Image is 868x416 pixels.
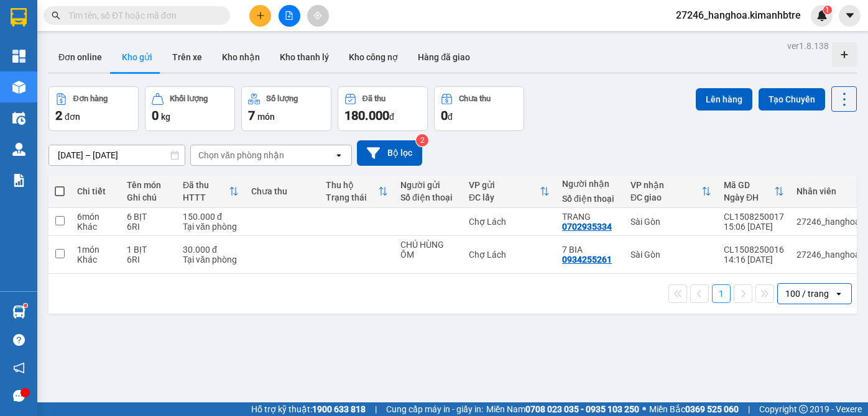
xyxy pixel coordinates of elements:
[339,42,408,72] button: Kho công nợ
[844,10,856,21] span: caret-down
[73,94,108,103] div: Đơn hàng
[112,42,162,72] button: Kho gửi
[525,404,639,414] strong: 0708 023 035 - 0935 103 250
[127,222,170,232] div: 6RI
[307,5,329,27] button: aim
[375,402,377,416] span: |
[334,150,344,160] svg: open
[241,86,331,131] button: Số lượng7món
[285,11,293,20] span: file-add
[338,86,428,131] button: Đã thu180.000đ
[177,175,245,208] th: Toggle SortBy
[666,7,811,23] span: 27246_hanghoa.kimanhbtre
[249,5,271,27] button: plus
[562,194,618,204] div: Số điện thoại
[408,42,480,72] button: Hàng đã giao
[279,5,300,27] button: file-add
[486,402,639,416] span: Miền Nam
[562,222,612,232] div: 0702935334
[183,192,229,202] div: HTTT
[785,287,829,300] div: 100 / trang
[326,192,378,202] div: Trạng thái
[400,192,456,202] div: Số điện thoại
[49,145,185,165] input: Select a date range.
[326,180,378,190] div: Thu hộ
[400,240,456,260] div: CHÚ HÙNG ÔM
[183,212,239,222] div: 150.000 đ
[251,186,313,196] div: Chưa thu
[48,42,112,72] button: Đơn online
[161,112,170,122] span: kg
[724,255,784,265] div: 14:16 [DATE]
[77,212,114,222] div: 6 món
[434,86,524,131] button: Chưa thu0đ
[630,180,701,190] div: VP nhận
[685,404,739,414] strong: 0369 525 060
[823,6,832,14] sup: 1
[724,222,784,232] div: 15:06 [DATE]
[77,222,114,232] div: Khác
[68,9,215,22] input: Tìm tên, số ĐT hoặc mã đơn
[127,212,170,222] div: 6 BỊT
[183,245,239,255] div: 30.000 đ
[630,217,711,227] div: Sài Gòn
[266,94,298,103] div: Số lượng
[448,112,453,122] span: đ
[562,245,618,255] div: 7 BIA
[127,255,170,265] div: 6RI
[12,174,25,187] img: solution-icon
[256,11,265,20] span: plus
[400,180,456,190] div: Người gửi
[469,180,540,190] div: VP gửi
[212,42,270,72] button: Kho nhận
[145,86,235,131] button: Khối lượng0kg
[816,10,828,21] img: icon-new-feature
[13,334,25,346] span: question-circle
[748,402,750,416] span: |
[13,362,25,374] span: notification
[65,112,80,122] span: đơn
[13,390,25,402] span: message
[12,112,25,125] img: warehouse-icon
[362,94,386,103] div: Đã thu
[12,50,25,63] img: dashboard-icon
[77,245,114,255] div: 1 món
[787,39,829,53] div: ver 1.8.138
[344,108,389,123] span: 180.000
[52,11,60,20] span: search
[357,140,422,166] button: Bộ lọc
[12,81,25,94] img: warehouse-icon
[469,250,550,260] div: Chợ Lách
[712,284,731,303] button: 1
[127,245,170,255] div: 1 BỊT
[562,212,618,222] div: TRANG
[799,405,808,414] span: copyright
[162,42,212,72] button: Trên xe
[183,222,239,232] div: Tại văn phòng
[630,250,711,260] div: Sài Gòn
[320,175,394,208] th: Toggle SortBy
[312,404,366,414] strong: 1900 633 818
[270,42,339,72] button: Kho thanh lý
[24,304,27,307] sup: 1
[441,108,448,123] span: 0
[251,402,366,416] span: Hỗ trợ kỹ thuật:
[469,217,550,227] div: Chợ Lách
[389,112,394,122] span: đ
[257,112,275,122] span: món
[624,175,718,208] th: Toggle SortBy
[386,402,483,416] span: Cung cấp máy in - giấy in:
[183,255,239,265] div: Tại văn phòng
[469,192,540,202] div: ĐC lấy
[183,180,229,190] div: Đã thu
[724,212,784,222] div: CL1508250017
[12,305,25,319] img: warehouse-icon
[152,108,159,123] span: 0
[642,407,646,412] span: ⚪️
[170,94,208,103] div: Khối lượng
[696,88,752,111] button: Lên hàng
[562,179,618,189] div: Người nhận
[832,42,857,67] div: Tạo kho hàng mới
[77,255,114,265] div: Khác
[630,192,701,202] div: ĐC giao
